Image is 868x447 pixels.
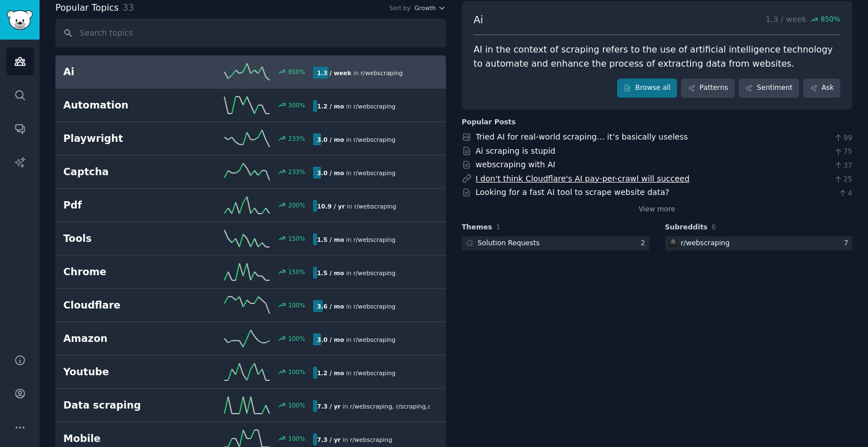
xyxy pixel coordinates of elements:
[353,103,395,110] span: r/ webscraping
[317,436,341,443] b: 7.3 / yr
[478,238,540,249] div: Solution Requests
[288,168,305,176] div: 233 %
[288,301,305,309] div: 100 %
[313,433,396,445] div: in
[313,300,400,312] div: in
[55,189,446,222] a: Pdf200%10.9 / yrin r/webscraping
[414,4,446,12] button: Growth
[361,70,402,76] span: r/ webscraping
[474,43,840,71] div: AI in the context of scraping refers to the use of artificial intelligence technology to automate...
[462,223,492,233] span: Themes
[392,403,394,410] span: ,
[739,79,799,98] a: Sentiment
[317,170,344,176] b: 3.0 / mo
[7,10,33,30] img: GummySearch logo
[288,101,305,109] div: 300 %
[313,100,400,112] div: in
[353,270,395,276] span: r/ webscraping
[55,1,119,15] span: Popular Topics
[462,236,649,250] a: Solution Requests2
[63,332,188,346] h2: Amazon
[803,79,840,98] a: Ask
[63,65,188,79] h2: Ai
[63,198,188,212] h2: Pdf
[711,223,716,231] span: 6
[317,70,351,76] b: 1.3 / week
[313,133,400,145] div: in
[63,365,188,379] h2: Youtube
[496,223,501,231] span: 1
[288,435,305,442] div: 100 %
[313,367,400,379] div: in
[317,336,344,343] b: 3.0 / mo
[55,322,446,355] a: Amazon100%3.0 / moin r/webscraping
[55,122,446,155] a: Playwright233%3.0 / moin r/webscraping
[63,265,188,279] h2: Chrome
[354,203,396,210] span: r/ webscraping
[317,270,344,276] b: 1.5 / mo
[55,255,446,289] a: Chrome150%1.5 / moin r/webscraping
[350,436,392,443] span: r/ webscraping
[476,146,555,155] a: Ai scraping is stupid
[766,13,840,27] p: 1.3 / week
[353,170,395,176] span: r/ webscraping
[353,370,395,376] span: r/ webscraping
[55,289,446,322] a: Cloudflare100%3.6 / moin r/webscraping
[641,238,649,249] div: 2
[834,161,852,171] span: 37
[476,188,670,197] a: Looking for a fast AI tool to scrape website data?
[834,133,852,144] span: 99
[313,267,400,279] div: in
[313,400,430,412] div: in
[414,4,436,12] span: Growth
[834,175,852,185] span: 25
[669,239,677,247] img: webscraping
[639,205,675,215] a: View more
[838,189,852,199] span: 4
[821,15,840,25] span: 850 %
[317,370,344,376] b: 1.2 / mo
[55,55,446,89] a: Ai850%1.3 / weekin r/webscraping
[123,2,134,13] span: 33
[474,13,483,27] span: Ai
[288,335,305,342] div: 100 %
[476,160,555,169] a: webscraping with AI
[476,174,690,183] a: I don't think Cloudflare's AI pay-per-crawl will succeed
[313,200,400,212] div: in
[55,389,446,422] a: Data scraping100%7.3 / yrin r/webscraping,r/scraping,and1other
[55,222,446,255] a: Tools150%1.5 / moin r/webscraping
[317,136,344,143] b: 3.0 / mo
[396,403,426,410] span: r/ scraping
[288,368,305,376] div: 100 %
[313,67,407,79] div: in
[317,203,345,210] b: 10.9 / yr
[63,232,188,246] h2: Tools
[288,268,305,276] div: 150 %
[63,298,188,313] h2: Cloudflare
[288,201,305,209] div: 200 %
[665,236,853,250] a: webscrapingr/webscraping7
[317,303,344,310] b: 3.6 / mo
[353,336,395,343] span: r/ webscraping
[63,98,188,112] h2: Automation
[353,303,395,310] span: r/ webscraping
[353,136,395,143] span: r/ webscraping
[317,236,344,243] b: 1.5 / mo
[353,236,395,243] span: r/ webscraping
[55,355,446,389] a: Youtube100%1.2 / moin r/webscraping
[55,155,446,189] a: Captcha233%3.0 / moin r/webscraping
[681,79,734,98] a: Patterns
[350,403,392,410] span: r/ webscraping
[844,238,852,249] div: 7
[288,401,305,409] div: 100 %
[288,134,305,142] div: 233 %
[313,167,400,179] div: in
[476,132,688,141] a: Tried AI for real-world scraping… it’s basically useless
[55,89,446,122] a: Automation300%1.2 / moin r/webscraping
[63,165,188,179] h2: Captcha
[63,132,188,146] h2: Playwright
[288,68,305,76] div: 850 %
[617,79,678,98] a: Browse all
[834,147,852,157] span: 75
[426,403,427,410] span: ,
